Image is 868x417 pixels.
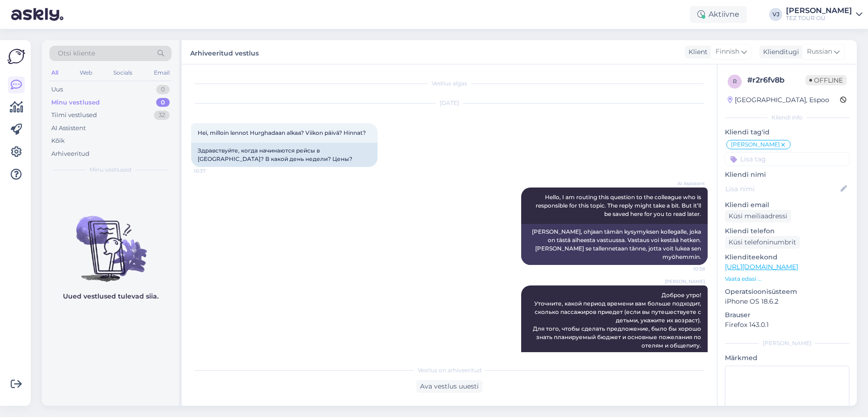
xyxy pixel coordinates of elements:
[725,252,849,262] p: Klienditeekond
[49,67,60,79] div: All
[670,265,705,272] span: 10:38
[156,85,170,94] div: 0
[51,111,97,120] div: Tiimi vestlused
[90,166,131,174] span: Minu vestlused
[725,170,849,180] p: Kliendi nimi
[725,113,849,122] div: Kliendi info
[521,224,708,265] div: [PERSON_NAME], ohjaan tämän kysymyksen kollegalle, joka on tästä aiheesta vastuussa. Vastaus voi ...
[58,49,95,58] span: Otsi kliente
[42,199,179,283] img: No chats
[191,143,378,167] div: Здравствуйте, когда начинаются рейсы в [GEOGRAPHIC_DATA]? В какой день недели? Цены?
[156,98,170,107] div: 0
[759,47,799,57] div: Klienditugi
[152,67,172,79] div: Email
[725,210,791,222] div: Küsi meiliaadressi
[725,320,849,330] p: Firefox 143.0.1
[786,14,852,22] div: TEZ TOUR OÜ
[63,292,158,301] p: Uued vestlused tulevad siia.
[725,310,849,320] p: Brauser
[725,127,849,137] p: Kliendi tag'id
[725,275,849,283] p: Vaata edasi ...
[51,136,65,146] div: Kõik
[191,79,708,88] div: Vestlus algas
[725,152,849,166] input: Lisa tag
[725,339,849,347] div: [PERSON_NAME]
[78,67,94,79] div: Web
[725,287,849,297] p: Operatsioonisüsteem
[418,366,482,375] span: Vestlus on arhiveeritud
[51,85,63,94] div: Uus
[685,47,708,57] div: Klient
[194,167,229,174] span: 10:37
[111,67,134,79] div: Socials
[416,380,482,393] div: Ava vestlus uuesti
[198,129,366,136] span: Hei, milloin lennot Hurghadaan alkaa? Viikon päivä? Hinnat?
[733,78,737,85] span: r
[725,353,849,363] p: Märkmed
[728,95,829,105] div: [GEOGRAPHIC_DATA], Espoo
[725,263,798,271] a: [URL][DOMAIN_NAME]
[747,75,806,86] div: # r2r6fv8b
[806,75,847,85] span: Offline
[725,184,839,194] input: Lisa nimi
[725,236,800,249] div: Küsi telefoninumbrit
[725,297,849,306] p: iPhone OS 18.6.2
[665,278,705,285] span: [PERSON_NAME]
[716,47,739,57] span: Finnish
[51,98,100,107] div: Minu vestlused
[731,142,780,147] span: [PERSON_NAME]
[51,149,90,159] div: Arhiveeritud
[7,48,25,65] img: Askly Logo
[191,99,708,107] div: [DATE]
[190,46,259,58] label: Arhiveeritud vestlus
[690,6,747,23] div: Aktiivne
[725,200,849,210] p: Kliendi email
[786,7,862,22] a: [PERSON_NAME]TEZ TOUR OÜ
[807,47,832,57] span: Russian
[51,124,86,133] div: AI Assistent
[769,8,782,21] div: VJ
[725,226,849,236] p: Kliendi telefon
[154,111,170,120] div: 32
[536,194,703,217] span: Hello, I am routing this question to the colleague who is responsible for this topic. The reply m...
[786,7,852,14] div: [PERSON_NAME]
[670,180,705,187] span: AI Assistent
